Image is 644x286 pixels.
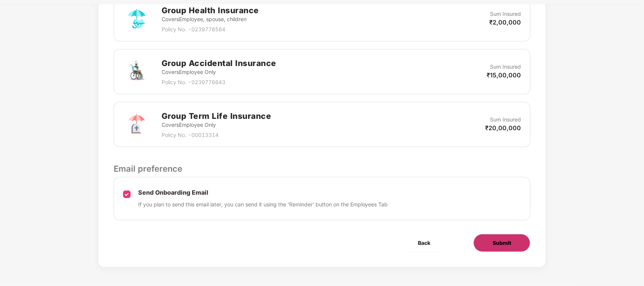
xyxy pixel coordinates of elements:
[138,189,388,197] p: Send Onboarding Email
[138,200,388,209] p: If you plan to send this email later, you can send it using the ‘Reminder’ button on the Employee...
[493,239,511,247] span: Submit
[162,25,259,34] p: Policy No. - 0239776584
[162,131,271,139] p: Policy No. - 00013314
[489,18,521,26] p: ₹2,00,000
[162,68,276,76] p: Covers Employee Only
[399,234,449,252] button: Back
[162,121,271,129] p: Covers Employee Only
[418,239,430,247] span: Back
[490,63,521,71] p: Sum Insured
[114,162,531,175] p: Email preference
[162,4,259,17] h2: Group Health Insurance
[485,124,521,132] p: ₹20,00,000
[487,71,521,79] p: ₹15,00,000
[490,10,521,18] p: Sum Insured
[123,5,150,32] img: svg+xml;base64,PHN2ZyB4bWxucz0iaHR0cDovL3d3dy53My5vcmcvMjAwMC9zdmciIHdpZHRoPSI3MiIgaGVpZ2h0PSI3Mi...
[123,58,150,85] img: svg+xml;base64,PHN2ZyB4bWxucz0iaHR0cDovL3d3dy53My5vcmcvMjAwMC9zdmciIHdpZHRoPSI3MiIgaGVpZ2h0PSI3Mi...
[162,57,276,69] h2: Group Accidental Insurance
[162,15,259,23] p: Covers Employee, spouse, children
[473,234,530,252] button: Submit
[162,110,271,122] h2: Group Term Life Insurance
[490,115,521,124] p: Sum Insured
[123,111,150,138] img: svg+xml;base64,PHN2ZyB4bWxucz0iaHR0cDovL3d3dy53My5vcmcvMjAwMC9zdmciIHdpZHRoPSI3MiIgaGVpZ2h0PSI3Mi...
[162,78,276,86] p: Policy No. - 0239776643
